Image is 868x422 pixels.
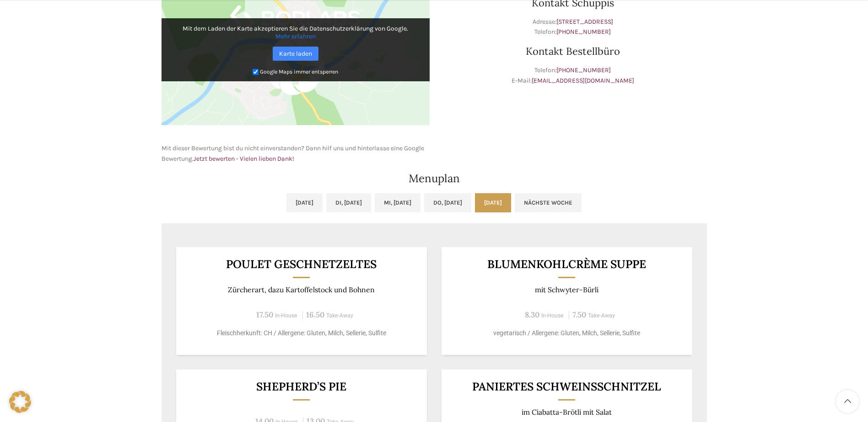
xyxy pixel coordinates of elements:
input: Google Maps immer entsperren [253,69,259,75]
span: 7.50 [572,310,586,320]
p: Telefon: E-Mail: [439,65,707,86]
span: 8.30 [525,310,539,320]
span: Take-Away [326,312,353,319]
h2: Menuplan [162,173,707,184]
p: Zürcherart, dazu Kartoffelstock und Bohnen [187,285,415,294]
a: [PHONE_NUMBER] [556,28,611,36]
p: Fleischherkunft: CH / Allergene: Gluten, Milch, Sellerie, Sulfite [187,328,415,338]
p: Adresse: Telefon: [439,17,707,37]
h3: Poulet geschnetzeltes [187,258,415,270]
a: Do, [DATE] [424,193,471,212]
h3: Paniertes Schweinsschnitzel [453,381,681,392]
p: Mit dieser Bewertung bist du nicht einverstanden? Dann hilf uns und hinterlasse eine Google Bewer... [162,143,430,164]
a: Mehr erfahren [275,32,316,40]
a: [PHONE_NUMBER] [556,66,611,74]
span: In-House [275,312,297,319]
p: Mit dem Laden der Karte akzeptieren Sie die Datenschutzerklärung von Google. [168,25,423,40]
span: 16.50 [306,310,324,320]
h3: Shepherd’s Pie [187,381,415,392]
h3: Blumenkohlcrème suppe [453,258,681,270]
p: im Ciabatta-Brötli mit Salat [453,408,681,417]
p: mit Schwyter-Bürli [453,285,681,294]
a: [DATE] [286,193,323,212]
span: Take-Away [588,312,615,319]
a: [STREET_ADDRESS] [556,18,613,26]
span: 17.50 [256,310,273,320]
h3: Kontakt Bestellbüro [439,46,707,56]
span: In-House [541,312,564,319]
a: [DATE] [475,193,511,212]
a: Nächste Woche [515,193,582,212]
a: Jetzt bewerten - Vielen lieben Dank! [194,155,294,163]
a: Di, [DATE] [326,193,371,212]
a: Karte laden [273,47,318,61]
small: Google Maps immer entsperren [260,69,338,75]
a: [EMAIL_ADDRESS][DOMAIN_NAME] [532,77,634,84]
p: vegetarisch / Allergene: Gluten, Milch, Sellerie, Sulfite [453,328,681,338]
a: Mi, [DATE] [375,193,421,212]
a: Scroll to top button [836,390,859,413]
